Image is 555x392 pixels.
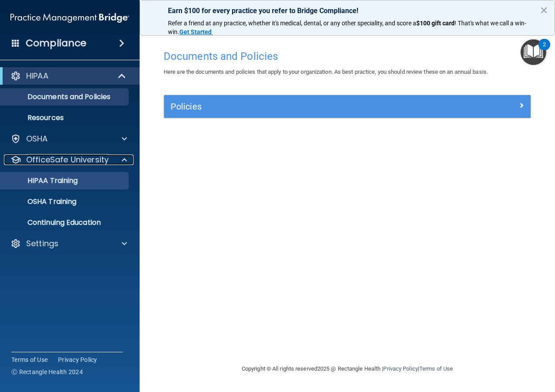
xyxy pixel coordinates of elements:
[179,28,213,35] a: Get Started
[171,102,432,111] h5: Policies
[6,218,125,227] p: Continuing Education
[164,69,488,75] span: Here are the documents and policies that apply to your organization. As best practice, you should...
[521,39,546,65] button: Open Resource Center, 2 new notifications
[6,93,125,101] p: Documents and Policies
[26,155,109,165] p: OfficeSafe University
[188,355,507,383] div: Copyright © All rights reserved 2025 @ Rectangle Health | |
[10,238,127,249] a: Settings
[10,155,127,165] a: OfficeSafe University
[26,238,58,249] p: Settings
[26,37,86,49] h4: Compliance
[168,20,416,27] span: Refer a friend at any practice, whether it's medical, dental, or any other speciality, and score a
[171,100,524,113] a: Policies
[168,20,526,35] span: ! That's what we call a win-win.
[10,134,127,144] a: OSHA
[11,368,83,376] span: Ⓒ Rectangle Health 2024
[383,365,418,372] a: Privacy Policy
[543,45,546,56] div: 2
[540,3,548,17] button: Close
[58,355,97,364] a: Privacy Policy
[11,355,48,364] a: Terms of Use
[416,20,455,27] strong: $100 gift card
[179,28,212,35] strong: Get Started
[168,7,527,15] p: Earn $100 for every practice you refer to Bridge Compliance!
[26,134,48,144] p: OSHA
[10,71,127,81] a: HIPAA
[26,71,48,81] p: HIPAA
[10,9,129,27] img: PMB logo
[419,365,453,372] a: Terms of Use
[6,197,76,206] p: OSHA Training
[6,176,78,185] p: HIPAA Training
[6,113,125,122] p: Resources
[164,51,531,62] h4: Documents and Policies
